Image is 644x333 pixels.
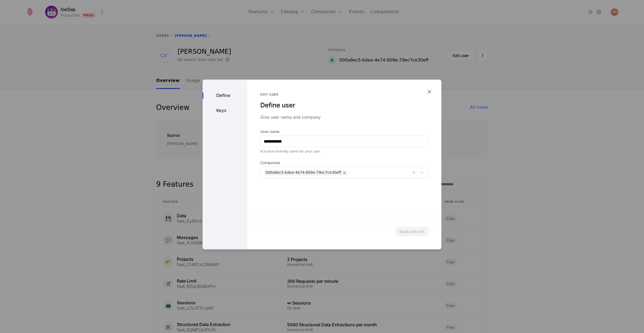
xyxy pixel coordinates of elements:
div: Give user name and company [260,114,429,120]
div: 000a8ec5-bdea-4e74-809e-79ec7ce30eff [265,170,341,176]
span: Companies [260,160,429,165]
button: Save and exit [395,227,429,236]
div: Define user [260,101,429,110]
div: Edit user [260,92,429,97]
div: Remove 000a8ec5-bdea-4e74-809e-79ec7ce30eff [341,170,348,176]
div: Define [203,92,247,99]
div: A human-friendly name for your user. [260,149,429,154]
div: Keys [203,107,247,114]
label: User name [260,129,429,134]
